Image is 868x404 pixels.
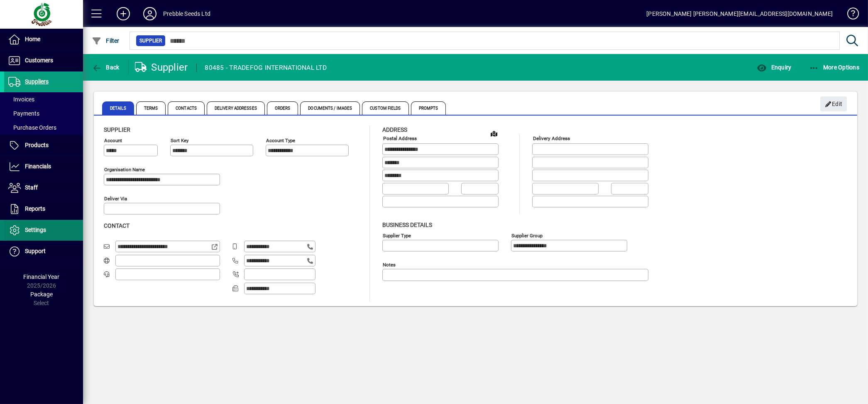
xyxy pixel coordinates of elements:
mat-label: Supplier type [383,232,411,238]
a: View on map [487,127,501,140]
span: Filter [92,37,120,44]
span: Edit [825,97,843,111]
button: More Options [807,60,862,75]
mat-label: Account [104,138,122,143]
span: Back [92,64,120,71]
span: Home [25,36,40,42]
span: Support [25,248,46,254]
button: Edit [820,96,847,111]
a: Customers [4,50,83,71]
span: More Options [809,64,860,71]
mat-label: Sort key [171,138,188,143]
a: Staff [4,177,83,198]
span: Enquiry [757,64,791,71]
mat-label: Supplier group [511,232,543,238]
mat-label: Deliver via [104,196,127,202]
span: Orders [267,101,298,115]
span: Payments [8,110,39,117]
a: Invoices [4,92,83,106]
a: Support [4,241,83,262]
span: Contact [104,222,130,229]
span: Supplier [139,37,162,45]
span: Products [25,142,49,148]
a: Purchase Orders [4,121,83,135]
span: Business details [382,222,432,228]
mat-label: Account Type [266,138,295,143]
a: Products [4,135,83,156]
button: Enquiry [755,60,793,75]
span: Documents / Images [300,101,360,115]
button: Add [110,6,137,21]
button: Back [90,60,122,75]
span: Package [30,291,53,298]
span: Invoices [8,96,34,103]
div: 80485 - TRADEFOG INTERNATIONAL LTD [205,61,327,74]
span: Financial Year [24,273,60,280]
span: Purchase Orders [8,124,56,131]
a: Payments [4,106,83,121]
span: Address [382,126,407,133]
mat-label: Notes [383,261,396,267]
a: Home [4,29,83,50]
div: Prebble Seeds Ltd [163,7,210,20]
span: Suppliers [25,78,49,85]
a: Settings [4,220,83,241]
span: Custom Fields [362,101,408,115]
span: Contacts [168,101,205,115]
span: Supplier [104,126,130,133]
div: [PERSON_NAME] [PERSON_NAME][EMAIL_ADDRESS][DOMAIN_NAME] [646,7,833,20]
span: Reports [25,205,45,212]
a: Knowledge Base [841,2,858,29]
span: Delivery Addresses [207,101,265,115]
button: Filter [90,33,122,48]
app-page-header-button: Back [83,60,129,75]
span: Settings [25,227,46,233]
a: Reports [4,199,83,219]
mat-label: Organisation name [104,167,145,172]
span: Details [102,101,134,115]
span: Terms [136,101,166,115]
button: Profile [137,6,163,21]
span: Financials [25,163,51,170]
span: Customers [25,57,53,64]
span: Staff [25,184,38,191]
span: Prompts [411,101,446,115]
div: Supplier [135,61,188,74]
a: Financials [4,156,83,177]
